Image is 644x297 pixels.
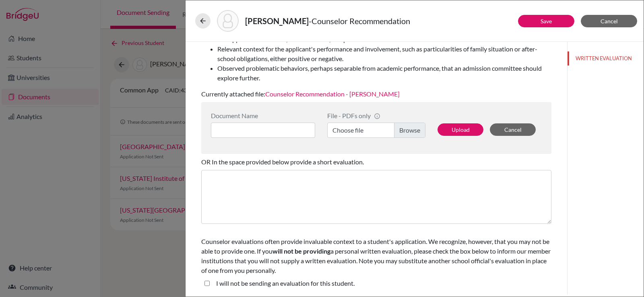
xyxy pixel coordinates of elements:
[201,12,551,102] div: Currently attached file:
[309,16,410,26] span: - Counselor Recommendation
[265,90,400,98] a: Counselor Recommendation - [PERSON_NAME]
[438,123,483,136] button: Upload
[490,123,536,136] button: Cancel
[201,238,551,274] span: Counselor evaluations often provide invaluable context to a student's application. We recognize, ...
[568,51,644,66] button: WRITTEN EVALUATION
[217,44,551,63] li: Relevant context for the applicant's performance and involvement, such as particularities of fami...
[217,63,551,83] li: Observed problematic behaviors, perhaps separable from academic performance, that an admission co...
[327,112,425,119] div: File - PDFs only
[216,279,355,288] label: I will not be sending an evaluation for this student.
[374,113,380,119] span: info
[201,16,551,83] span: Please provide comments that will help us differentiate this student from others. We especially w...
[272,247,330,255] b: will not be providing
[211,112,315,119] div: Document Name
[327,123,425,138] label: Choose file
[201,158,364,166] span: OR In the space provided below provide a short evaluation.
[245,16,309,26] strong: [PERSON_NAME]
